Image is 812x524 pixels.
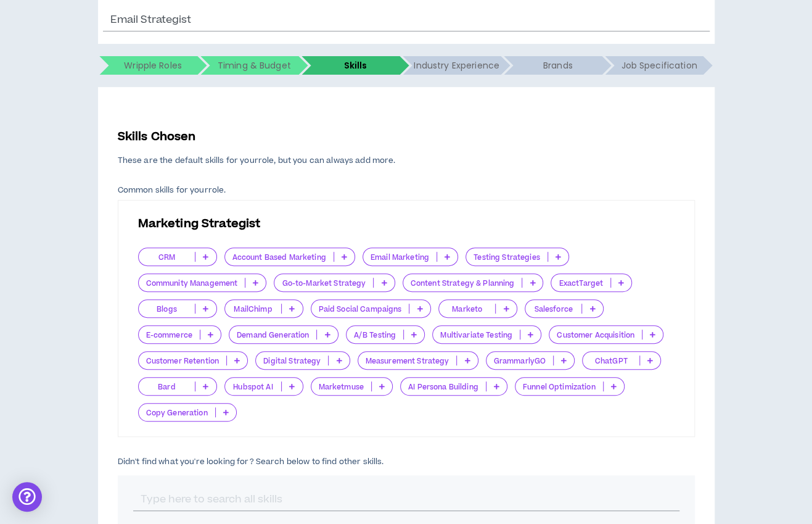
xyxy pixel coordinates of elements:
p: Blogs [139,304,195,314]
p: Content Strategy & Planning [403,278,522,288]
h5: Industry Experience [414,56,499,75]
p: ChatGPT [583,356,639,365]
p: Common skills for your role . [118,185,695,195]
p: A/B Testing [347,330,404,339]
p: Marketmuse [311,382,371,391]
input: Type here to search all skills [133,488,679,511]
p: MailChimp [225,304,282,314]
p: AI Persona Building [401,382,486,391]
p: ExactTarget [551,278,610,288]
p: Measurement Strategy [358,356,457,365]
p: Didn't find what you're looking for? Search below to find other skills. [118,457,695,467]
p: These are the default skills for your role , but you can always add more. [118,156,695,165]
h5: Wripple Roles [124,56,182,75]
h5: Brands [543,56,573,75]
p: Salesforce [525,304,582,314]
p: Multivariate Testing [433,330,520,339]
p: Testing Strategies [466,252,547,262]
p: Community Management [139,278,245,288]
p: Bard [139,382,195,391]
p: E-commerce [139,330,200,339]
p: Demand Generation [229,330,316,339]
p: Marketing Strategist [138,215,675,233]
h5: Job Specification [621,56,697,75]
p: CRM [139,252,195,262]
p: Digital Strategy [256,356,328,365]
div: Open Intercom Messenger [12,482,42,512]
p: Skills Chosen [118,128,695,146]
p: Marketo [439,304,496,314]
p: Customer Retention [139,356,227,365]
input: Open position name [103,8,710,31]
h5: Skills [344,56,367,75]
p: Account Based Marketing [225,252,334,262]
p: Email Marketing [363,252,437,262]
p: GrammarlyGO [486,356,554,365]
p: Copy Generation [139,408,215,417]
p: Customer Acquisition [549,330,642,339]
h5: Timing & Budget [218,56,291,75]
p: Paid Social Campaigns [311,304,409,314]
p: Hubspot AI [225,382,282,391]
p: Funnel Optimization [515,382,603,391]
p: Go-to-Market Strategy [274,278,373,288]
